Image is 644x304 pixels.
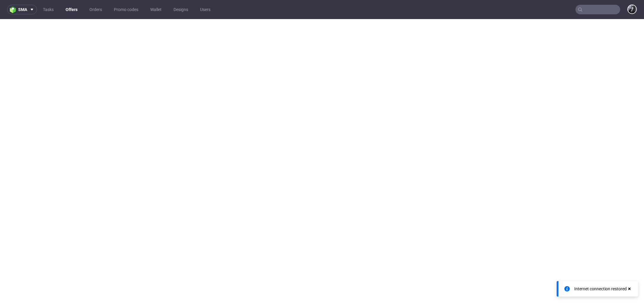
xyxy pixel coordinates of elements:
a: Tasks [39,5,57,14]
a: Users [196,5,214,14]
button: sma [7,5,37,14]
span: sma [18,7,27,12]
a: Promo codes [110,5,142,14]
img: Philippe Dubuy [628,5,636,13]
a: Orders [86,5,106,14]
a: Offers [62,5,81,14]
div: Internet connection restored [574,286,627,292]
img: logo [10,6,18,13]
a: Designs [170,5,192,14]
a: Wallet [147,5,165,14]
